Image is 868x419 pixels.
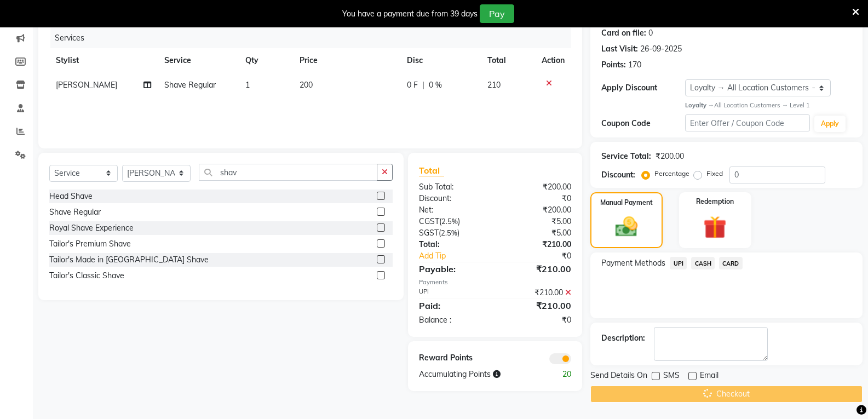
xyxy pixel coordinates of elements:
div: Head Shave [49,191,93,202]
div: Tailor's Made in [GEOGRAPHIC_DATA] Shave [49,254,209,266]
span: CGST [419,216,439,226]
div: ₹5.00 [495,216,579,227]
div: ₹0 [495,193,579,204]
span: UPI [670,257,687,269]
span: Email [700,370,718,383]
span: 0 % [429,79,442,91]
div: ₹200.00 [495,181,579,193]
div: ( ) [411,227,495,239]
div: ₹210.00 [495,299,579,312]
div: ₹0 [495,314,579,326]
div: Balance : [411,314,495,326]
div: 20 [537,369,579,380]
div: ( ) [411,216,495,227]
div: Apply Discount [601,82,685,94]
div: ₹200.00 [656,151,684,162]
span: Total [419,165,444,176]
div: Description: [601,332,645,344]
span: Shave Regular [164,80,216,90]
div: ₹5.00 [495,227,579,239]
th: Disc [400,48,481,73]
div: Payments [419,278,571,287]
th: Price [293,48,400,73]
div: Royal Shave Experience [49,222,134,234]
input: Enter Offer / Coupon Code [685,114,810,131]
div: You have a payment due from 39 days [342,8,478,20]
img: _cash.svg [608,214,645,240]
div: Services [50,28,579,48]
div: UPI [411,287,495,299]
div: Tailor's Classic Shave [49,270,124,282]
span: 2.5% [441,217,458,226]
span: 200 [300,80,313,90]
div: Discount: [601,169,635,181]
span: [PERSON_NAME] [56,80,117,90]
div: Coupon Code [601,118,685,129]
th: Qty [239,48,293,73]
th: Total [481,48,535,73]
div: ₹210.00 [495,239,579,250]
span: Send Details On [590,370,647,383]
div: Tailor's Premium Shave [49,238,131,250]
div: ₹210.00 [495,262,579,275]
label: Manual Payment [600,198,653,208]
span: | [422,79,424,91]
div: Total: [411,239,495,250]
input: Search or Scan [199,164,377,181]
div: ₹0 [509,250,579,262]
span: CARD [719,257,743,269]
div: Shave Regular [49,206,101,218]
th: Stylist [49,48,158,73]
label: Percentage [654,169,689,179]
div: Accumulating Points [411,369,537,380]
span: 210 [487,80,501,90]
div: ₹200.00 [495,204,579,216]
span: 2.5% [441,228,457,237]
span: CASH [691,257,715,269]
span: SMS [663,370,680,383]
div: Service Total: [601,151,651,162]
button: Apply [814,116,846,132]
div: Net: [411,204,495,216]
div: Card on file: [601,27,646,39]
strong: Loyalty → [685,101,714,109]
label: Fixed [706,169,723,179]
div: All Location Customers → Level 1 [685,101,852,110]
div: Last Visit: [601,43,638,55]
span: Payment Methods [601,257,665,269]
div: Sub Total: [411,181,495,193]
div: Discount: [411,193,495,204]
a: Add Tip [411,250,509,262]
th: Action [535,48,571,73]
span: SGST [419,228,439,238]
div: ₹210.00 [495,287,579,299]
th: Service [158,48,239,73]
div: 170 [628,59,641,71]
img: _gift.svg [696,213,734,242]
span: 1 [245,80,250,90]
div: Points: [601,59,626,71]
div: Paid: [411,299,495,312]
div: 26-09-2025 [640,43,682,55]
div: 0 [648,27,653,39]
div: Reward Points [411,352,495,364]
label: Redemption [696,197,734,206]
button: Pay [480,4,514,23]
div: Payable: [411,262,495,275]
span: 0 F [407,79,418,91]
